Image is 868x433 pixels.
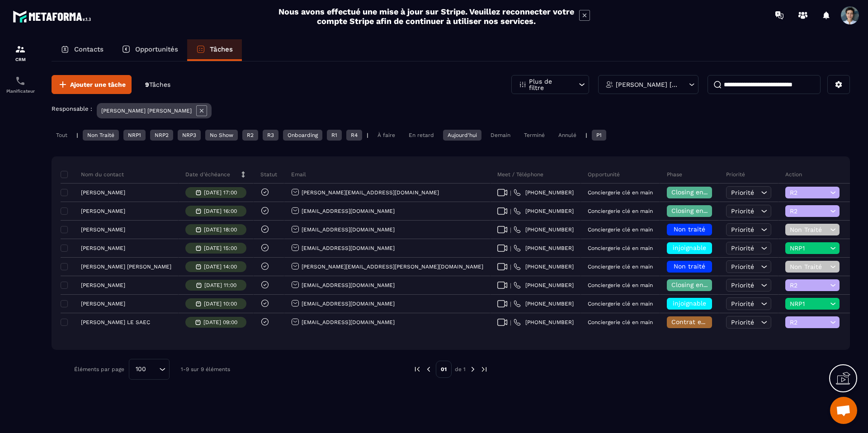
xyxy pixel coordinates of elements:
[588,301,653,307] p: Conciergerie clé en main
[132,364,149,374] span: 100
[443,130,481,141] div: Aujourd'hui
[210,45,233,53] p: Tâches
[529,78,569,91] p: Plus de filtre
[123,130,146,141] div: NRP1
[187,39,242,61] a: Tâches
[514,245,574,252] a: [PHONE_NUMBER]
[204,264,237,270] p: [DATE] 14:00
[242,130,258,141] div: R2
[263,130,278,141] div: R3
[436,361,452,378] p: 01
[674,263,705,270] span: Non traité
[13,8,94,25] img: logo
[81,264,171,270] p: [PERSON_NAME] [PERSON_NAME]
[671,207,723,214] span: Closing en cours
[514,282,574,289] a: [PHONE_NUMBER]
[81,245,125,251] p: [PERSON_NAME]
[291,171,306,178] p: Email
[204,301,237,307] p: [DATE] 10:00
[514,300,574,307] a: [PHONE_NUMBER]
[497,171,543,178] p: Meet / Téléphone
[204,208,237,214] p: [DATE] 16:00
[278,7,575,26] h2: Nous avons effectué une mise à jour sur Stripe. Veuillez reconnecter votre compte Stripe afin de ...
[514,189,574,196] a: [PHONE_NUMBER]
[588,226,653,233] p: Conciergerie clé en main
[135,45,178,53] p: Opportunités
[585,132,587,138] p: |
[673,300,706,307] span: injoignable
[145,80,170,89] p: 9
[514,207,574,215] a: [PHONE_NUMBER]
[413,365,421,373] img: prev
[367,132,368,138] p: |
[204,226,237,233] p: [DATE] 18:00
[81,189,125,196] p: [PERSON_NAME]
[830,397,857,424] div: Ouvrir le chat
[588,208,653,214] p: Conciergerie clé en main
[731,189,754,196] span: Priorité
[731,319,754,326] span: Priorité
[519,130,549,141] div: Terminé
[205,130,238,141] div: No Show
[673,244,706,251] span: injoignable
[52,75,132,94] button: Ajouter une tâche
[181,366,230,372] p: 1-9 sur 9 éléments
[185,171,230,178] p: Date d’échéance
[588,319,653,325] p: Conciergerie clé en main
[113,39,187,61] a: Opportunités
[790,263,828,270] span: Non Traité
[592,130,606,141] div: P1
[731,245,754,252] span: Priorité
[510,319,511,326] span: |
[510,245,511,252] span: |
[101,108,192,114] p: [PERSON_NAME] [PERSON_NAME]
[150,130,173,141] div: NRP2
[790,319,828,326] span: R2
[790,189,828,196] span: R2
[671,188,723,196] span: Closing en cours
[480,365,488,373] img: next
[81,226,125,233] p: [PERSON_NAME]
[731,226,754,233] span: Priorité
[2,89,38,94] p: Planificateur
[70,80,126,89] span: Ajouter une tâche
[204,189,237,196] p: [DATE] 17:00
[81,319,150,325] p: [PERSON_NAME] LE SAEC
[283,130,322,141] div: Onboarding
[785,171,802,178] p: Action
[731,282,754,289] span: Priorité
[149,364,157,374] input: Search for option
[469,365,477,373] img: next
[346,130,362,141] div: R4
[510,208,511,215] span: |
[616,81,679,88] p: [PERSON_NAME] [PERSON_NAME]
[667,171,682,178] p: Phase
[15,44,26,55] img: formation
[790,245,828,252] span: NRP1
[510,189,511,196] span: |
[674,226,705,233] span: Non traité
[671,281,723,288] span: Closing en cours
[2,37,38,69] a: formationformationCRM
[260,171,277,178] p: Statut
[455,366,466,373] p: de 1
[588,189,653,196] p: Conciergerie clé en main
[588,171,620,178] p: Opportunité
[588,245,653,251] p: Conciergerie clé en main
[203,319,237,325] p: [DATE] 09:00
[81,208,125,214] p: [PERSON_NAME]
[510,226,511,233] span: |
[63,171,124,178] p: Nom du contact
[74,366,124,372] p: Éléments par page
[52,130,72,141] div: Tout
[510,282,511,289] span: |
[74,45,104,53] p: Contacts
[790,226,828,233] span: Non Traité
[514,319,574,326] a: [PHONE_NUMBER]
[554,130,581,141] div: Annulé
[373,130,400,141] div: À faire
[83,130,119,141] div: Non Traité
[52,105,92,112] p: Responsable :
[486,130,515,141] div: Demain
[671,318,719,325] span: Contrat envoyé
